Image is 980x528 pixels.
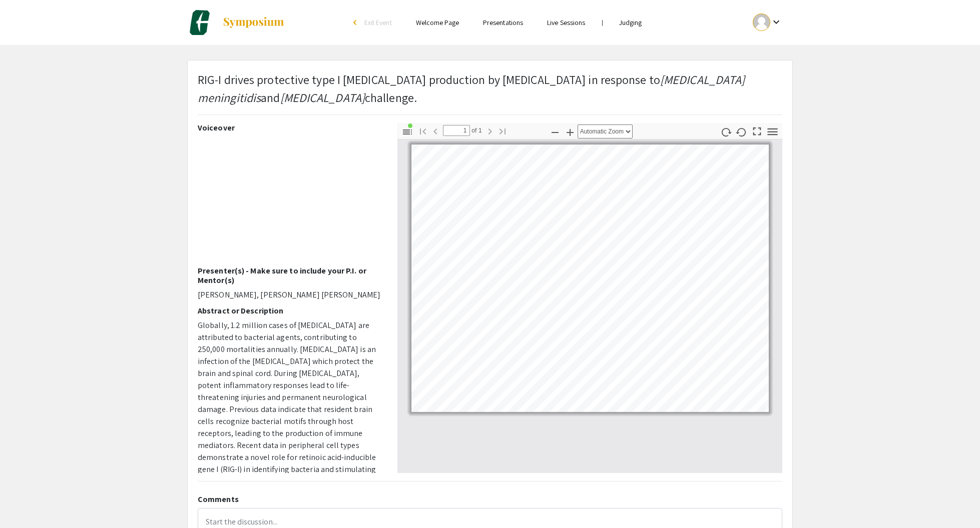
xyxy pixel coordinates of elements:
p: [PERSON_NAME], [PERSON_NAME] [PERSON_NAME] [198,289,382,301]
em: [MEDICAL_DATA] [280,89,365,105]
h2: Comments [198,494,782,504]
a: Presentations [483,18,523,27]
button: Next Page [481,123,499,138]
div: Page 1 [407,140,773,416]
button: Rotate Counterclockwise [733,124,750,139]
a: Welcome Page [416,18,459,27]
button: Rotate Clockwise [718,124,735,139]
span: of 1 [470,125,482,136]
button: Go to Last Page [494,123,511,138]
button: Toggle Sidebar (document contains outline/attachments/layers) [399,124,416,139]
button: Go to First Page [414,123,431,138]
button: Zoom In [562,124,579,139]
h2: Voiceover [198,123,382,132]
li: | [598,18,607,27]
p: RIG-I drives protective type I [MEDICAL_DATA] production by [MEDICAL_DATA] in response to and cha... [198,70,782,106]
button: Switch to Presentation Mode [749,123,766,137]
h2: Abstract or Description [198,306,382,315]
img: Charlotte Biomedical Sciences Symposium 2025 [187,10,212,35]
input: Page [443,125,470,136]
mat-icon: Expand account dropdown [770,16,782,28]
button: Previous Page [427,123,444,138]
div: arrow_back_ios [353,19,359,25]
a: Judging [619,18,642,27]
button: Zoom Out [547,124,564,139]
span: Exit Event [364,18,392,27]
button: Tools [764,124,781,139]
select: Zoom [578,124,633,138]
h2: Presenter(s) - Make sure to include your P.I. or Mentor(s) [198,266,382,285]
button: Expand account dropdown [742,11,793,33]
a: Live Sessions [547,18,585,27]
iframe: Chat [8,483,43,520]
img: Symposium by ForagerOne [222,16,285,28]
a: Charlotte Biomedical Sciences Symposium 2025 [187,10,285,35]
iframe: KMajithia CBES 2025 Recording [198,136,382,266]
